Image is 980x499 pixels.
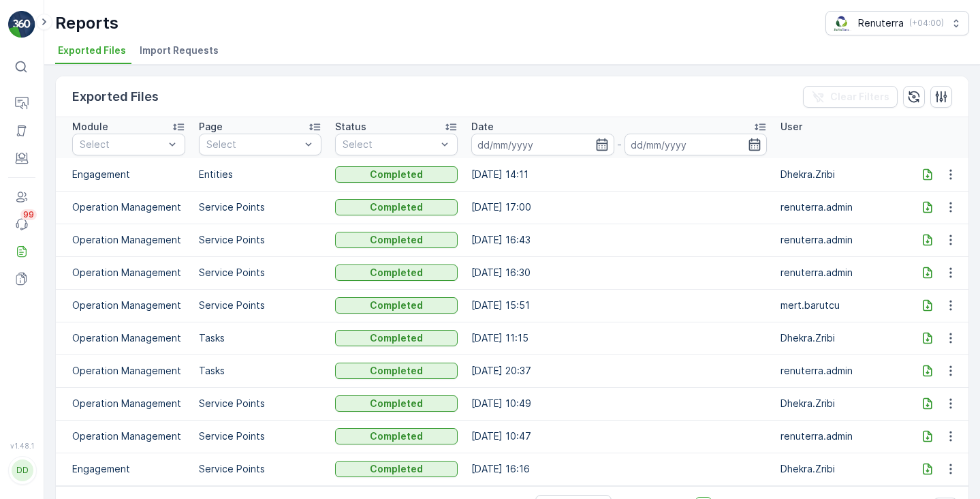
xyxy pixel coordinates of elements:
[335,232,458,248] button: Completed
[140,44,219,57] span: Import Requests
[192,387,328,420] td: Service Points
[335,166,458,183] button: Completed
[56,420,192,453] td: Operation Management
[192,453,328,485] td: Service Points
[335,428,458,444] button: Completed
[774,158,910,191] td: Dhekra.Zribi
[335,120,366,134] p: Status
[335,461,458,477] button: Completed
[774,289,910,322] td: mert.barutcu
[192,354,328,387] td: Tasks
[192,420,328,453] td: Service Points
[56,387,192,420] td: Operation Management
[780,120,802,134] p: User
[774,387,910,420] td: Dhekra.Zribi
[774,322,910,354] td: Dhekra.Zribi
[909,18,944,29] p: ( +04:00 )
[774,354,910,387] td: renuterra.admin
[335,330,458,346] button: Completed
[830,90,889,104] p: Clear Filters
[192,224,328,256] td: Service Points
[72,87,159,106] p: Exported Files
[8,453,35,488] button: DD
[8,442,35,450] span: v 1.48.1
[335,199,458,215] button: Completed
[335,395,458,412] button: Completed
[56,224,192,256] td: Operation Management
[825,11,969,35] button: Renuterra(+04:00)
[774,224,910,256] td: renuterra.admin
[370,364,423,378] p: Completed
[206,138,300,151] p: Select
[343,138,437,151] p: Select
[464,453,774,485] td: [DATE] 16:16
[464,387,774,420] td: [DATE] 10:49
[464,191,774,224] td: [DATE] 17:00
[80,138,164,151] p: Select
[56,453,192,485] td: Engagement
[858,16,904,30] p: Renuterra
[464,256,774,289] td: [DATE] 16:30
[803,86,898,108] button: Clear Filters
[56,191,192,224] td: Operation Management
[55,12,118,34] p: Reports
[56,256,192,289] td: Operation Management
[56,354,192,387] td: Operation Management
[56,322,192,354] td: Operation Management
[23,209,34,220] p: 99
[335,363,458,379] button: Completed
[471,134,614,155] input: dd/mm/yyyy
[617,136,622,153] p: -
[8,11,35,38] img: logo
[8,211,35,238] a: 99
[832,16,853,31] img: Screenshot_2024-07-26_at_13.33.01.png
[192,158,328,191] td: Entities
[199,120,223,134] p: Page
[464,420,774,453] td: [DATE] 10:47
[471,120,494,134] p: Date
[464,322,774,354] td: [DATE] 11:15
[370,429,423,443] p: Completed
[370,331,423,345] p: Completed
[464,289,774,322] td: [DATE] 15:51
[464,224,774,256] td: [DATE] 16:43
[370,462,423,476] p: Completed
[774,420,910,453] td: renuterra.admin
[774,453,910,485] td: Dhekra.Zribi
[72,120,108,134] p: Module
[192,289,328,322] td: Service Points
[370,233,423,247] p: Completed
[464,158,774,191] td: [DATE] 14:11
[192,322,328,354] td: Tasks
[774,191,910,224] td: renuterra.admin
[335,297,458,314] button: Completed
[335,264,458,281] button: Completed
[370,397,423,410] p: Completed
[56,289,192,322] td: Operation Management
[464,354,774,387] td: [DATE] 20:37
[774,256,910,289] td: renuterra.admin
[56,158,192,191] td: Engagement
[192,191,328,224] td: Service Points
[12,459,33,481] div: DD
[58,44,126,57] span: Exported Files
[370,200,423,214] p: Completed
[370,266,423,279] p: Completed
[625,134,768,155] input: dd/mm/yyyy
[370,168,423,181] p: Completed
[192,256,328,289] td: Service Points
[370,299,423,312] p: Completed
